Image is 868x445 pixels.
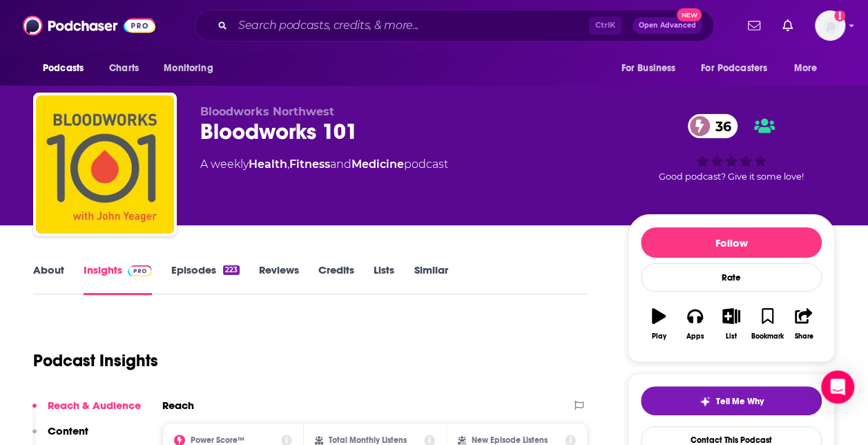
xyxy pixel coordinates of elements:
button: Open AdvancedNew [633,17,702,34]
span: Monitoring [164,59,213,78]
h2: Reach [162,399,194,412]
button: Apps [677,299,713,349]
img: Podchaser Pro [128,265,152,276]
div: List [726,332,737,341]
div: Rate [641,263,822,292]
div: 36Good podcast? Give it some love! [628,105,835,191]
button: Reach & Audience [32,399,141,424]
h1: Podcast Insights [33,350,158,371]
p: Reach & Audience [48,399,141,412]
p: Content [48,424,88,437]
div: Search podcasts, credits, & more... [195,10,714,41]
button: open menu [784,55,835,82]
div: Share [794,332,813,341]
span: , [287,158,289,171]
a: Similar [414,263,447,295]
h2: Total Monthly Listens [329,435,407,445]
button: Show profile menu [815,10,845,41]
h2: Power Score™ [191,435,244,445]
button: List [713,299,749,349]
span: New [677,8,702,21]
span: Good podcast? Give it some love! [659,171,804,182]
div: Bookmark [751,332,784,341]
a: Fitness [289,158,330,171]
img: User Profile [815,10,845,41]
button: open menu [611,55,693,82]
div: Apps [686,332,704,341]
a: Episodes223 [171,263,240,295]
a: Lists [374,263,394,295]
span: 36 [702,114,738,138]
button: Follow [641,227,822,258]
button: open menu [33,55,102,82]
span: Charts [109,59,139,78]
span: For Business [621,59,675,78]
h2: New Episode Listens [472,435,548,445]
button: Share [786,299,822,349]
img: Podchaser - Follow, Share and Rate Podcasts [23,12,155,39]
button: Play [641,299,677,349]
a: Charts [100,55,147,82]
a: Health [249,158,287,171]
button: open menu [692,55,787,82]
a: Medicine [351,158,404,171]
a: Credits [318,263,354,295]
span: More [794,59,818,78]
a: Reviews [259,263,299,295]
span: and [330,158,351,171]
div: Open Intercom Messenger [821,370,854,404]
span: Podcasts [43,59,84,78]
button: tell me why sparkleTell Me Why [641,386,822,415]
input: Search podcasts, credits, & more... [233,15,589,37]
button: Bookmark [749,299,785,349]
div: Play [652,332,666,341]
a: Show notifications dropdown [777,14,798,37]
img: Bloodworks 101 [36,95,174,234]
a: About [33,263,64,295]
span: Ctrl K [589,17,621,35]
span: For Podcasters [701,59,767,78]
svg: Add a profile image [834,10,845,21]
button: open menu [154,55,231,82]
span: Tell Me Why [716,396,764,407]
img: tell me why sparkle [700,396,711,407]
a: InsightsPodchaser Pro [84,263,152,295]
a: 36 [688,114,738,138]
div: A weekly podcast [200,156,448,173]
span: Bloodworks Northwest [200,105,334,118]
span: Logged in as Padilla_3 [815,10,845,41]
div: 223 [223,265,240,275]
span: Open Advanced [639,22,696,29]
a: Show notifications dropdown [742,14,766,37]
